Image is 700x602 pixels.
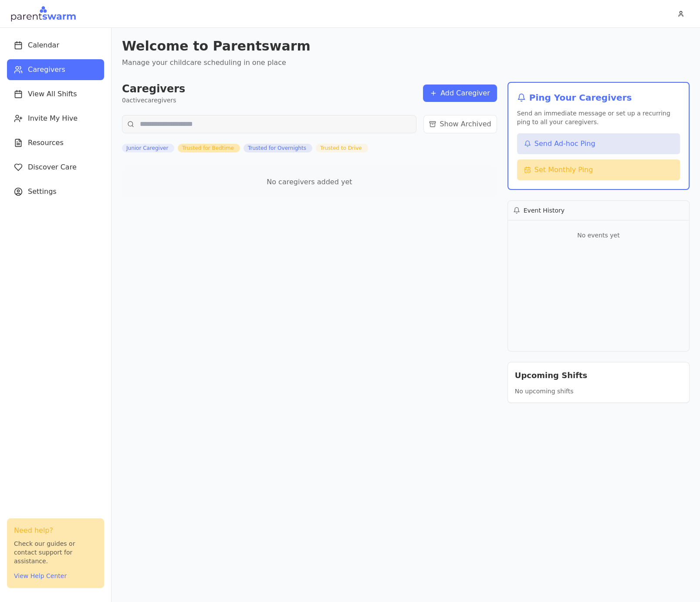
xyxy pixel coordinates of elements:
[14,539,97,565] p: Check our guides or contact support for assistance.
[518,231,679,240] p: No events yet
[10,5,76,23] img: Parentswarm Logo
[122,57,690,68] p: Manage your childcare scheduling in one place
[7,84,104,105] button: View All Shifts
[28,186,57,197] span: Settings
[14,572,67,580] button: View Help Center
[7,132,104,153] button: Resources
[28,64,65,75] span: Caregivers
[423,115,497,133] button: Show Archived
[126,145,168,152] span: Junior Caregiver
[28,40,59,51] span: Calendar
[7,108,104,129] button: Invite My Hive
[7,181,104,202] button: Settings
[515,387,682,396] p: No upcoming shifts
[320,145,362,152] span: Trusted to Drive
[534,139,595,149] span: Send Ad-hoc Ping
[7,59,104,80] button: Caregivers
[515,369,682,382] h2: Upcoming Shifts
[122,96,185,105] p: 0 active caregivers
[517,91,680,104] h2: Ping Your Caregivers
[182,145,234,152] span: Trusted for Bedtime
[248,145,306,152] span: Trusted for Overnights
[534,165,593,175] span: Set Monthly Ping
[122,82,185,96] h2: Caregivers
[28,113,78,124] span: Invite My Hive
[524,206,565,215] h3: Event History
[132,177,487,187] p: No caregivers added yet
[7,157,104,178] button: Discover Care
[423,85,497,102] button: Add Caregiver
[517,133,680,154] button: Send Ad-hoc Ping
[517,159,680,180] button: Set Monthly Ping
[7,35,104,56] button: Calendar
[14,525,97,536] h3: Need help?
[122,38,690,54] h1: Welcome to Parentswarm
[517,109,680,126] p: Send an immediate message or set up a recurring ping to all your caregivers.
[28,138,64,148] span: Resources
[28,89,77,99] span: View All Shifts
[28,162,77,172] span: Discover Care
